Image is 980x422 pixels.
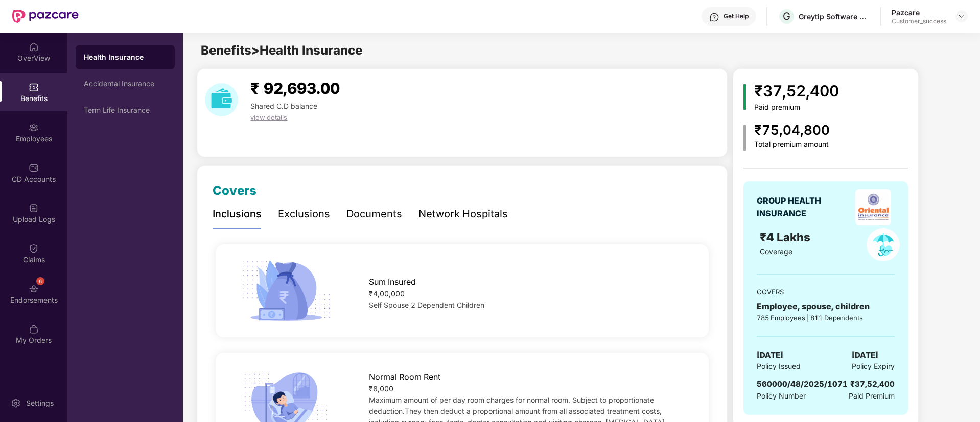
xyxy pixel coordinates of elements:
span: [DATE] [852,349,878,361]
div: Inclusions [213,206,262,222]
span: Covers [213,183,256,198]
div: Exclusions [278,206,330,222]
div: Term Life Insurance [84,106,167,114]
div: Paid premium [754,103,839,112]
img: svg+xml;base64,PHN2ZyBpZD0iTXlfT3JkZXJzIiBkYXRhLW5hbWU9Ik15IE9yZGVycyIgeG1sbnM9Imh0dHA6Ly93d3cudz... [29,324,39,334]
img: svg+xml;base64,PHN2ZyBpZD0iSG9tZSIgeG1sbnM9Imh0dHA6Ly93d3cudzMub3JnLzIwMDAvc3ZnIiB3aWR0aD0iMjAiIG... [29,42,39,52]
img: svg+xml;base64,PHN2ZyBpZD0iRW5kb3JzZW1lbnRzIiB4bWxucz0iaHR0cDovL3d3dy53My5vcmcvMjAwMC9zdmciIHdpZH... [29,284,39,294]
img: svg+xml;base64,PHN2ZyBpZD0iRHJvcGRvd24tMzJ4MzIiIHhtbG5zPSJodHRwOi8vd3d3LnczLm9yZy8yMDAwL3N2ZyIgd2... [958,12,966,20]
img: svg+xml;base64,PHN2ZyBpZD0iSGVscC0zMngzMiIgeG1sbnM9Imh0dHA6Ly93d3cudzMub3JnLzIwMDAvc3ZnIiB3aWR0aD... [709,12,719,22]
div: Health Insurance [84,52,167,62]
span: Paid Premium [849,390,895,402]
div: Pazcare [892,8,946,17]
div: Get Help [724,12,749,20]
div: Total premium amount [754,140,830,149]
div: Customer_success [892,17,946,26]
img: insurerLogo [855,189,891,225]
span: Normal Room Rent [369,370,440,383]
div: Greytip Software Private Limited [799,12,870,21]
span: 560000/48/2025/1071 [757,379,848,389]
div: 6 [36,277,44,285]
div: Accidental Insurance [84,80,167,88]
span: G [783,10,790,22]
img: icon [238,257,334,325]
div: ₹37,52,400 [754,79,839,103]
div: ₹8,000 [369,383,687,394]
span: ₹4 Lakhs [760,230,813,244]
img: download [205,83,238,116]
div: GROUP HEALTH INSURANCE [757,194,846,220]
span: Shared C.D balance [250,102,317,110]
span: view details [250,113,287,121]
div: Network Hospitals [418,206,508,222]
span: Self Spouse 2 Dependent Children [369,301,484,309]
img: svg+xml;base64,PHN2ZyBpZD0iU2V0dGluZy0yMHgyMCIgeG1sbnM9Imh0dHA6Ly93d3cudzMub3JnLzIwMDAvc3ZnIiB3aW... [11,398,21,408]
img: svg+xml;base64,PHN2ZyBpZD0iVXBsb2FkX0xvZ3MiIGRhdGEtbmFtZT0iVXBsb2FkIExvZ3MiIHhtbG5zPSJodHRwOi8vd3... [29,203,39,213]
span: Policy Expiry [852,361,895,372]
div: Documents [346,206,402,222]
span: Coverage [760,247,792,256]
div: ₹75,04,800 [754,120,830,141]
img: svg+xml;base64,PHN2ZyBpZD0iRW1wbG95ZWVzIiB4bWxucz0iaHR0cDovL3d3dy53My5vcmcvMjAwMC9zdmciIHdpZHRoPS... [29,122,39,133]
img: svg+xml;base64,PHN2ZyBpZD0iQ2xhaW0iIHhtbG5zPSJodHRwOi8vd3d3LnczLm9yZy8yMDAwL3N2ZyIgd2lkdGg9IjIwIi... [29,243,39,254]
span: Policy Number [757,391,806,400]
span: [DATE] [757,349,783,361]
div: Settings [23,398,57,408]
span: Benefits > Health Insurance [201,43,362,58]
div: COVERS [757,287,895,297]
img: svg+xml;base64,PHN2ZyBpZD0iQ0RfQWNjb3VudHMiIGRhdGEtbmFtZT0iQ0QgQWNjb3VudHMiIHhtbG5zPSJodHRwOi8vd3... [29,163,39,173]
div: 785 Employees | 811 Dependents [757,313,895,323]
img: svg+xml;base64,PHN2ZyBpZD0iQmVuZWZpdHMiIHhtbG5zPSJodHRwOi8vd3d3LnczLm9yZy8yMDAwL3N2ZyIgd2lkdGg9Ij... [29,82,39,92]
img: policyIcon [867,228,900,261]
div: Employee, spouse, children [757,300,895,313]
img: icon [743,84,746,110]
span: ₹ 92,693.00 [250,79,340,97]
img: New Pazcare Logo [12,10,79,23]
span: Sum Insured [369,276,416,288]
div: ₹37,52,400 [850,378,895,390]
div: ₹4,00,000 [369,288,687,300]
img: icon [743,125,746,151]
span: Policy Issued [757,361,801,372]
